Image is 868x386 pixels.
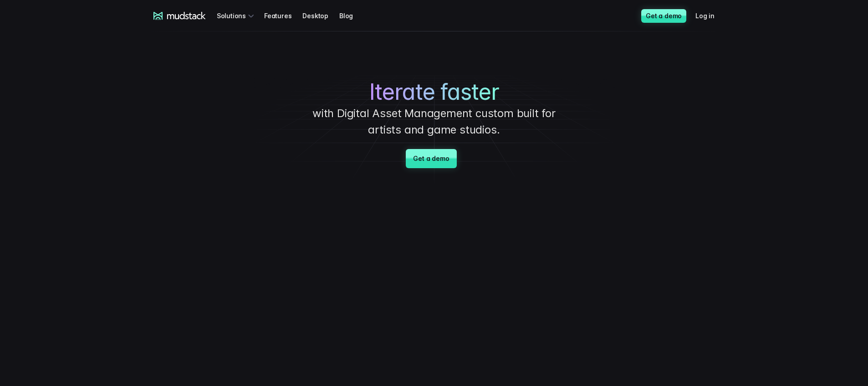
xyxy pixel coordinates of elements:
[153,12,206,20] a: mudstack logo
[695,7,725,24] a: Log in
[302,7,339,24] a: Desktop
[297,105,571,138] p: with Digital Asset Management custom built for artists and game studios.
[406,149,456,168] a: Get a demo
[264,7,302,24] a: Features
[641,9,686,23] a: Get a demo
[369,79,499,105] span: Iterate faster
[339,7,364,24] a: Blog
[217,7,257,24] div: Solutions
